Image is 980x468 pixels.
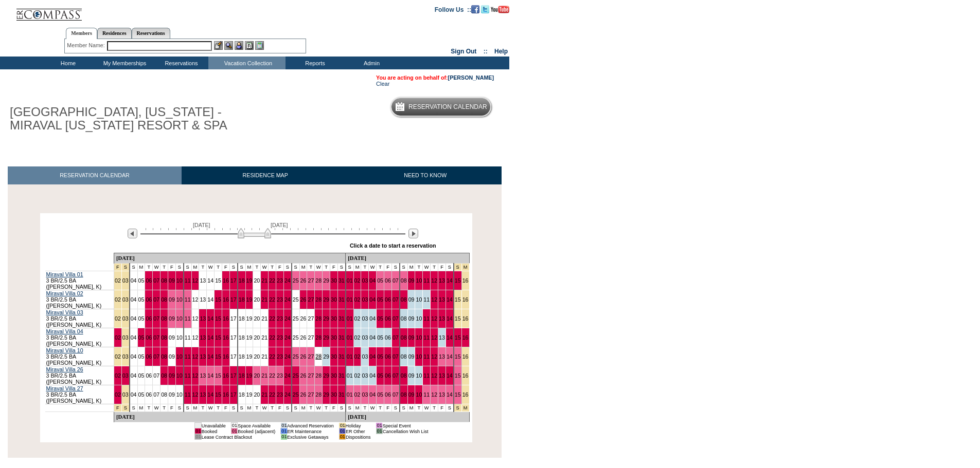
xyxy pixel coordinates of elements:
[471,6,479,12] a: Become our fan on Facebook
[401,296,407,303] a: 08
[169,277,175,284] a: 09
[176,334,183,341] a: 10
[230,334,237,341] a: 17
[146,315,152,322] a: 06
[239,315,245,322] a: 18
[277,353,283,360] a: 23
[246,353,253,360] a: 19
[455,277,461,284] a: 15
[161,296,167,303] a: 08
[239,353,245,360] a: 18
[161,277,167,284] a: 08
[115,277,121,284] a: 02
[338,353,345,360] a: 31
[408,296,415,303] a: 09
[46,309,83,315] a: Miraval Villa 03
[176,353,183,360] a: 10
[308,353,314,360] a: 27
[185,315,191,322] a: 11
[455,334,461,341] a: 15
[462,334,469,341] a: 16
[308,277,314,284] a: 27
[481,6,489,12] a: Follow us on Twitter
[377,334,383,341] a: 05
[284,277,291,284] a: 24
[300,277,307,284] a: 26
[176,296,183,303] a: 10
[277,296,283,303] a: 23
[153,353,159,360] a: 07
[331,315,337,322] a: 30
[439,296,445,303] a: 13
[277,277,283,284] a: 23
[185,353,191,360] a: 11
[462,277,469,284] a: 16
[132,28,170,39] a: Reservations
[200,334,206,341] a: 13
[223,315,229,322] a: 16
[447,315,453,322] a: 14
[269,334,275,341] a: 22
[362,296,368,303] a: 03
[369,372,376,379] a: 04
[431,334,437,341] a: 12
[66,28,97,39] a: Members
[385,296,391,303] a: 06
[338,277,345,284] a: 31
[153,315,159,322] a: 07
[207,353,213,360] a: 14
[439,334,445,341] a: 13
[176,277,183,284] a: 10
[239,277,245,284] a: 18
[293,372,299,379] a: 25
[293,277,299,284] a: 25
[214,41,223,50] img: b_edit.gif
[95,57,152,69] td: My Memberships
[146,277,152,284] a: 06
[223,296,229,303] a: 16
[215,296,221,303] a: 15
[439,353,445,360] a: 13
[369,315,376,322] a: 04
[122,334,129,341] a: 03
[416,277,422,284] a: 10
[369,296,376,303] a: 04
[347,353,353,360] a: 01
[455,315,461,322] a: 15
[153,277,159,284] a: 07
[239,334,245,341] a: 18
[161,353,167,360] a: 08
[245,41,254,50] img: Reservations
[447,353,453,360] a: 14
[182,166,349,184] a: RESIDENCE MAP
[254,372,260,379] a: 20
[393,296,399,303] a: 07
[284,296,291,303] a: 24
[122,353,129,360] a: 03
[416,334,422,341] a: 10
[207,315,213,322] a: 14
[455,296,461,303] a: 15
[138,353,145,360] a: 05
[401,353,407,360] a: 08
[284,353,291,360] a: 24
[377,277,383,284] a: 05
[401,315,407,322] a: 08
[408,277,415,284] a: 09
[261,277,268,284] a: 21
[261,334,268,341] a: 21
[300,353,307,360] a: 26
[293,315,299,322] a: 25
[207,277,213,284] a: 14
[401,277,407,284] a: 08
[331,353,337,360] a: 30
[261,353,268,360] a: 21
[131,315,137,322] a: 04
[431,277,437,284] a: 12
[115,315,121,322] a: 02
[423,277,430,284] a: 11
[230,277,237,284] a: 17
[223,334,229,341] a: 16
[176,372,183,379] a: 10
[169,334,175,341] a: 09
